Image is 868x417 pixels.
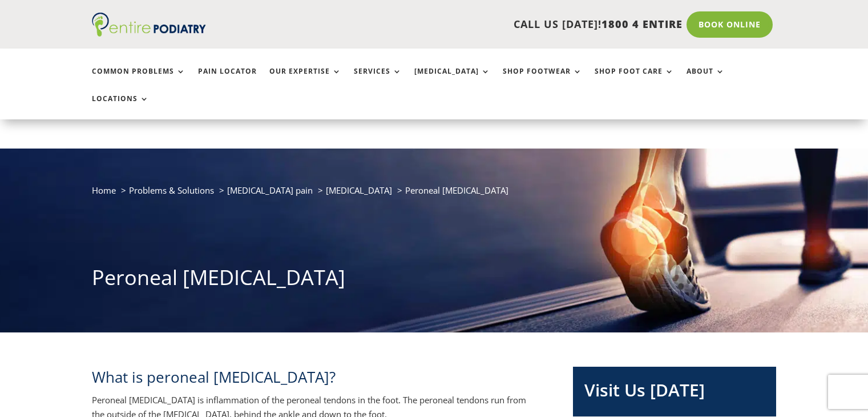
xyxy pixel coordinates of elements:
a: Entire Podiatry [92,27,206,39]
p: CALL US [DATE]! [250,17,683,32]
h2: What is peroneal [MEDICAL_DATA]? [92,367,536,393]
span: 1800 4 ENTIRE [601,17,683,31]
a: Our Expertise [269,67,341,92]
a: [MEDICAL_DATA] [414,67,490,92]
h2: Visit Us [DATE] [584,378,765,408]
h1: Peroneal [MEDICAL_DATA] [92,263,777,298]
img: logo (1) [92,13,206,37]
a: Pain Locator [198,67,257,92]
a: About [687,67,725,92]
a: Home [92,185,116,196]
a: Shop Footwear [503,67,582,92]
a: [MEDICAL_DATA] pain [227,185,313,196]
a: Common Problems [92,67,185,92]
a: Services [354,67,402,92]
a: [MEDICAL_DATA] [326,185,392,196]
nav: breadcrumb [92,183,777,206]
a: Problems & Solutions [129,185,214,196]
a: Shop Foot Care [595,67,674,92]
a: Book Online [687,11,773,38]
span: Peroneal [MEDICAL_DATA] [405,185,508,196]
a: Locations [92,95,149,119]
